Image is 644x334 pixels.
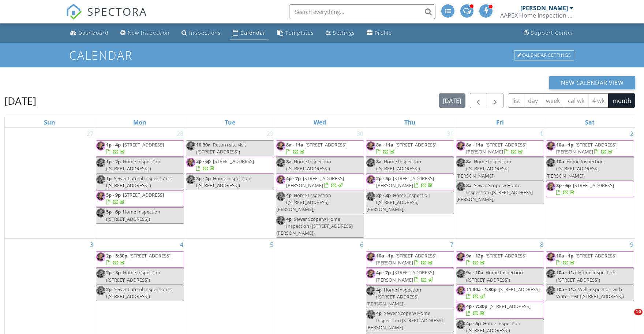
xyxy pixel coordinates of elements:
img: profile_picture_1.jpg [456,158,465,167]
img: profile_picture_1.jpg [546,269,555,278]
span: Home Inspection ([STREET_ADDRESS]) [556,269,615,283]
a: 2p - 5:30p [STREET_ADDRESS] [106,252,171,266]
img: profile_picture_1.jpg [456,252,465,261]
img: profile_picture_1.jpg [96,286,105,295]
img: profile_picture_1.jpg [366,310,375,319]
span: [STREET_ADDRESS][PERSON_NAME] [376,252,437,266]
span: 10a - 1p [556,141,573,148]
span: [STREET_ADDRESS][PERSON_NAME] [466,141,527,155]
div: New Inspection [128,29,170,36]
a: 1p - 4p [STREET_ADDRESS] [96,140,184,157]
a: 3p - 6p [STREET_ADDRESS] [186,157,274,173]
span: [STREET_ADDRESS][PERSON_NAME] [376,175,434,189]
a: Settings [323,26,358,40]
a: 11:30a - 1:30p [STREET_ADDRESS] [456,285,544,301]
a: Profile [364,26,395,40]
a: Friday [495,117,505,127]
button: week [542,93,564,108]
span: 4p [376,310,382,316]
span: 10a - 11a [556,286,576,293]
span: Home Inspection ([STREET_ADDRESS]) [466,320,520,334]
div: Inspections [189,29,221,36]
a: 10a - 1p [STREET_ADDRESS][PERSON_NAME] [546,140,634,157]
span: Home Inspection ([STREET_ADDRESS]) [196,175,250,189]
a: Go to July 30, 2025 [355,128,365,140]
a: Templates [274,26,317,40]
button: 4 wk [588,93,609,108]
span: [STREET_ADDRESS] [123,192,164,198]
img: profile_picture_1.jpg [456,269,465,278]
a: 10a - 1p [STREET_ADDRESS][PERSON_NAME] [376,252,437,266]
td: Go to August 2, 2025 [545,128,635,239]
img: profile_picture_1.jpg [186,158,195,167]
a: Go to August 6, 2025 [359,239,365,250]
div: Dashboard [78,29,109,36]
div: Support Center [531,29,574,36]
img: profile_picture_1.jpg [186,175,195,184]
a: 2p - 5p [STREET_ADDRESS][PERSON_NAME] [366,174,454,190]
a: 10a - 1p [STREET_ADDRESS] [546,251,634,268]
h2: [DATE] [4,93,36,108]
div: Calendar Settings [514,50,574,60]
img: profile_picture_1.jpg [366,269,375,278]
a: Support Center [521,26,577,40]
img: profile_picture_1.jpg [276,175,285,184]
a: 1p - 4p [STREET_ADDRESS] [106,141,164,155]
span: [STREET_ADDRESS][PERSON_NAME] [376,269,434,283]
a: Calendar [230,26,269,40]
span: Home Inspection ([STREET_ADDRESS]) [376,158,421,172]
a: 8a - 11a [STREET_ADDRESS][PERSON_NAME] [466,141,527,155]
span: 2p - 5p [376,175,391,182]
a: Go to August 3, 2025 [89,239,95,250]
span: [STREET_ADDRESS] [130,252,171,259]
img: profile_picture_1.jpg [546,182,555,191]
span: [STREET_ADDRESS] [396,141,437,148]
td: Go to August 1, 2025 [455,128,545,239]
td: Go to July 27, 2025 [5,128,95,239]
button: Previous month [470,93,487,108]
span: 8a [376,158,382,165]
td: Go to July 30, 2025 [275,128,365,239]
a: 10a - 1p [STREET_ADDRESS][PERSON_NAME] [556,141,617,155]
img: profile_picture_1.jpg [456,182,465,191]
a: 2p - 5:30p [STREET_ADDRESS] [96,251,184,268]
a: Go to August 9, 2025 [629,239,635,250]
div: Profile [375,29,392,36]
span: Sewer Scope w Home Inspection ([STREET_ADDRESS][PERSON_NAME]) [276,216,353,236]
a: Monday [132,117,148,127]
span: 5p - 6p [106,208,121,215]
div: AAPEX Home Inspection Services [500,12,573,19]
img: profile_picture_1.jpg [456,303,465,312]
img: profile_picture_1.jpg [456,286,465,295]
span: 1p - 2p [106,158,121,165]
span: 10:30a [196,141,211,148]
img: profile_picture_1.jpg [96,269,105,278]
span: Home Inspection ([STREET_ADDRESS][PERSON_NAME]) [366,192,430,212]
a: 10a - 1p [STREET_ADDRESS] [556,252,617,266]
span: 8a - 11a [286,141,303,148]
div: [PERSON_NAME] [520,4,568,12]
a: 4p - 7:30p [STREET_ADDRESS] [456,302,544,318]
button: [DATE] [439,93,465,108]
a: 4p - 7p [STREET_ADDRESS][PERSON_NAME] [366,268,454,285]
a: Dashboard [67,26,112,40]
img: profile_picture_1.jpg [546,141,555,151]
input: Search everything... [289,4,435,19]
button: day [524,93,542,108]
span: 3p - 6p [196,158,211,164]
a: 4p - 7p [STREET_ADDRESS][PERSON_NAME] [286,175,344,189]
span: [STREET_ADDRESS] [576,252,617,259]
span: 8a - 11a [466,141,483,148]
a: Wednesday [312,117,327,127]
span: Well Inspection with Water test ([STREET_ADDRESS]) [556,286,624,300]
span: 9a - 12p [466,252,483,259]
img: profile_picture_1.jpg [276,216,285,225]
span: Home Inspection ([STREET_ADDRESS]) [466,269,523,283]
a: Go to July 31, 2025 [445,128,455,140]
span: [STREET_ADDRESS] [213,158,254,164]
img: profile_picture_1.jpg [366,252,375,261]
a: Go to July 27, 2025 [85,128,95,140]
img: profile_picture_1.jpg [96,208,105,218]
iframe: Intercom live chat [619,309,637,327]
img: profile_picture_1.jpg [366,286,375,296]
